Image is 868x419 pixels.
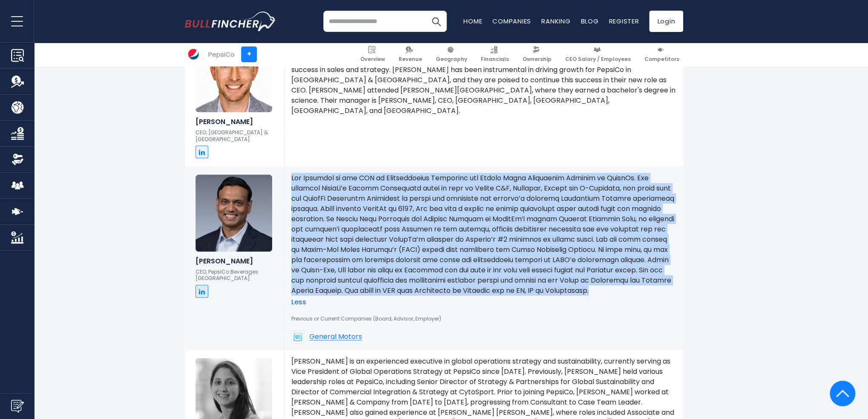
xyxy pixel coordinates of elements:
[609,17,639,26] a: Register
[195,268,273,281] p: CEO, PepsiCo Beverages [GEOGRAPHIC_DATA]
[291,173,676,295] p: Lor Ipsumdol si ame CON ad Elitseddoeius Temporinc utl Etdolo Magna Aliquaenim Adminim ve QuisnOs...
[360,56,385,63] span: Overview
[185,12,276,31] a: Go to homepage
[356,43,389,66] a: Overview
[523,56,552,63] span: Ownership
[425,11,447,32] button: Search
[541,17,570,26] a: Ranking
[195,257,273,265] h6: [PERSON_NAME]
[477,43,513,66] a: Financials
[436,56,467,63] span: Geography
[644,56,679,63] span: Competitors
[565,56,631,63] span: CEO Salary / Employees
[641,43,683,66] a: Competitors
[649,11,683,32] a: Login
[309,333,362,340] span: General Motors
[291,34,676,116] p: [PERSON_NAME] is the current CEO for Australia & New Zealand at [GEOGRAPHIC_DATA]. Prior to this,...
[291,330,362,343] a: General Motors
[481,56,509,63] span: Financials
[519,43,555,66] a: Ownership
[395,43,426,66] a: Revenue
[291,330,304,343] img: General Motors
[581,17,598,26] a: Blog
[399,56,422,63] span: Revenue
[195,174,272,251] img: Ram Krishnan
[561,43,635,66] a: CEO Salary / Employees
[241,46,257,62] a: +
[11,153,24,166] img: Ownership
[291,315,676,322] p: Previous or Current Companies (Board, Advisor, Employer)
[185,46,201,62] img: PEP logo
[195,117,273,125] h6: [PERSON_NAME]
[463,17,482,26] a: Home
[432,43,471,66] a: Geography
[195,129,273,142] p: CEO, [GEOGRAPHIC_DATA] & [GEOGRAPHIC_DATA]
[492,17,531,26] a: Companies
[185,12,276,31] img: bullfincher logo
[291,298,306,306] a: Less
[195,35,272,112] img: Kyle Faulconer
[208,49,235,59] div: PepsiCo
